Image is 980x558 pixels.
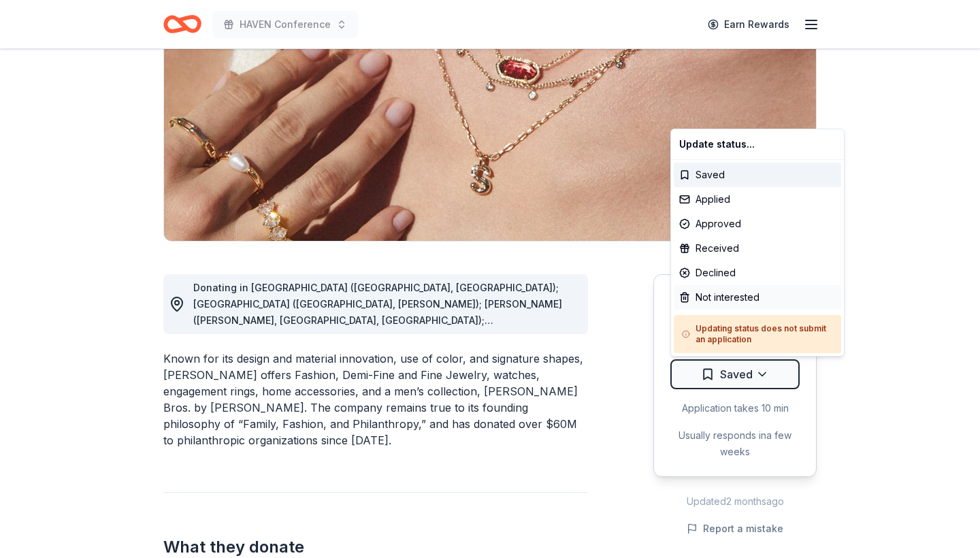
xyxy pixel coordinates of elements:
div: Applied [674,187,841,212]
div: Saved [674,163,841,187]
div: Received [674,236,841,261]
span: HAVEN Conference [240,16,331,33]
div: Update status... [674,132,841,157]
h5: Updating status does not submit an application [682,323,833,345]
div: Not interested [674,285,841,310]
div: Approved [674,212,841,236]
div: Declined [674,261,841,285]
